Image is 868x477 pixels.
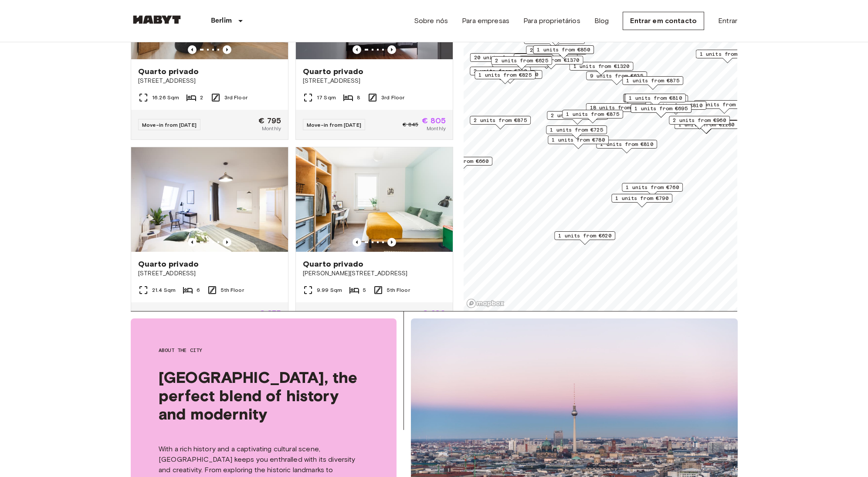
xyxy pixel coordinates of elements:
[152,286,176,294] span: 21.4 Sqm
[422,309,446,317] span: € 680
[562,110,623,123] div: Map marker
[552,136,605,144] span: 1 units from €780
[694,100,755,114] div: Map marker
[223,45,231,54] button: Previous image
[188,45,197,54] button: Previous image
[138,66,199,77] span: Quarto privado
[696,50,760,63] div: Map marker
[623,94,684,107] div: Map marker
[626,183,679,191] span: 1 units from €760
[537,46,590,54] span: 1 units from €850
[530,46,583,54] span: 2 units from €655
[482,71,539,78] span: 1 units from €1150
[519,56,583,69] div: Map marker
[357,94,360,101] span: 8
[570,62,634,75] div: Map marker
[303,66,363,77] span: Quarto privado
[523,16,580,26] a: Para proprietários
[131,15,183,24] img: Habyt
[211,16,232,26] p: Berlim
[403,121,418,129] span: € 845
[387,238,396,247] button: Previous image
[152,94,179,101] span: 16.26 Sqm
[224,94,248,101] span: 3rd Floor
[698,101,751,108] span: 6 units from €645
[317,94,336,101] span: 17 Sqm
[295,147,453,332] a: Marketing picture of unit DE-01-08-020-03QPrevious imagePrevious imageQuarto privado[PERSON_NAME]...
[622,183,683,196] div: Map marker
[131,147,288,252] img: Marketing picture of unit DE-01-046-001-05H
[718,16,737,26] a: Entrar
[624,94,685,107] div: Map marker
[462,16,509,26] a: Para empresas
[353,45,361,54] button: Previous image
[622,76,683,90] div: Map marker
[142,122,197,128] span: Move-in from [DATE]
[262,125,281,132] span: Monthly
[303,77,446,85] span: [STREET_ADDRESS]
[625,94,686,107] div: Map marker
[634,105,688,112] span: 1 units from €695
[649,101,702,109] span: 1 units from €810
[307,122,361,128] span: Move-in from [DATE]
[631,104,692,118] div: Map marker
[590,72,643,80] span: 9 units from €635
[221,286,244,294] span: 5th Floor
[475,71,536,84] div: Map marker
[590,104,646,112] span: 18 units from €650
[414,16,448,26] a: Sobre nós
[573,62,630,70] span: 1 units from €1320
[533,45,594,59] div: Map marker
[470,116,531,129] div: Map marker
[259,309,281,317] span: € 875
[514,54,578,67] div: Map marker
[700,50,756,58] span: 1 units from €1100
[435,157,488,165] span: 1 units from €660
[491,56,552,70] div: Map marker
[138,77,281,85] span: [STREET_ADDRESS]
[611,194,672,207] div: Map marker
[223,238,231,247] button: Previous image
[138,259,199,269] span: Quarto privado
[466,298,505,308] a: Mapbox logo
[159,346,369,354] span: About the city
[474,116,527,124] span: 2 units from €875
[422,117,446,125] span: € 805
[474,67,527,75] span: 2 units from €790
[303,259,363,269] span: Quarto privado
[623,12,704,30] a: Entrar em contacto
[258,117,281,125] span: € 795
[523,56,580,64] span: 1 units from €1370
[526,46,587,59] div: Map marker
[296,147,453,252] img: Marketing picture of unit DE-01-08-020-03Q
[518,54,574,62] span: 12 units from €645
[548,135,609,149] div: Map marker
[495,57,548,64] span: 2 units from €625
[550,126,603,134] span: 1 units from €725
[558,232,611,240] span: 1 units from €620
[551,112,604,119] span: 2 units from €865
[554,231,615,245] div: Map marker
[615,194,668,202] span: 1 units from €790
[594,16,609,26] a: Blog
[353,238,361,247] button: Previous image
[566,110,619,118] span: 1 units from €875
[188,238,197,247] button: Previous image
[673,116,726,124] span: 2 units from €960
[387,286,410,294] span: 5th Floor
[363,286,366,294] span: 5
[600,140,653,148] span: 1 units from €810
[470,67,531,80] div: Map marker
[596,140,657,153] div: Map marker
[478,70,542,84] div: Map marker
[474,54,530,61] span: 20 units from €655
[427,125,446,132] span: Monthly
[547,111,608,125] div: Map marker
[387,45,396,54] button: Previous image
[678,121,735,129] span: 1 units from €1280
[626,77,679,85] span: 1 units from €875
[303,269,446,278] span: [PERSON_NAME][STREET_ADDRESS]
[629,94,682,102] span: 1 units from €810
[381,94,404,101] span: 3rd Floor
[159,368,369,423] span: [GEOGRAPHIC_DATA], the perfect blend of history and modernity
